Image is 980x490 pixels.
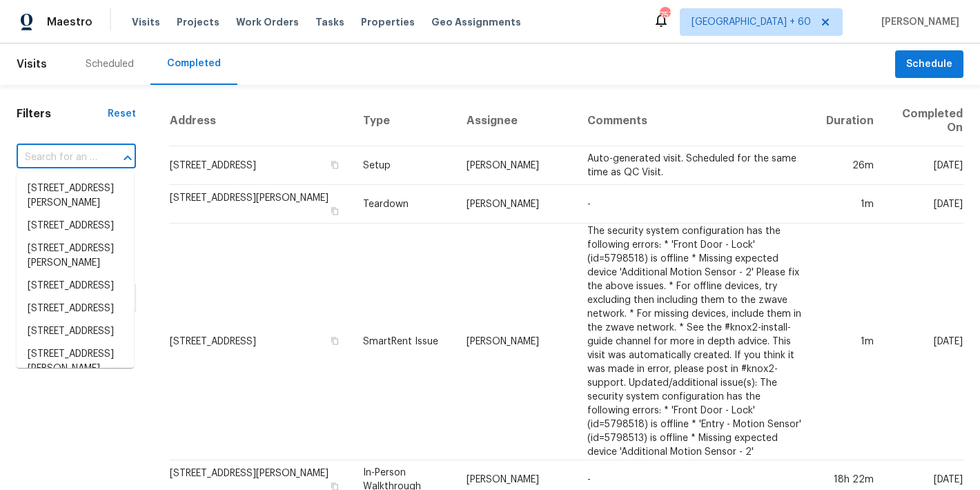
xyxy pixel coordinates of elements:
button: Copy Address [329,335,341,347]
td: [DATE] [885,224,963,460]
th: Comments [576,96,814,146]
span: Properties [361,15,415,29]
td: [PERSON_NAME] [455,185,576,224]
td: [STREET_ADDRESS] [169,224,352,460]
td: 1m [815,224,885,460]
th: Assignee [455,96,576,146]
th: Address [169,96,352,146]
td: [STREET_ADDRESS] [169,146,352,185]
th: Completed On [885,96,963,146]
span: Visits [132,15,160,29]
td: [PERSON_NAME] [455,146,576,185]
td: - [576,185,814,224]
td: [DATE] [885,146,963,185]
h1: Filters [17,107,108,121]
td: [PERSON_NAME] [455,224,576,460]
span: [PERSON_NAME] [876,15,959,29]
li: [STREET_ADDRESS][PERSON_NAME] [17,177,134,215]
button: Close [118,148,137,168]
span: [GEOGRAPHIC_DATA] + 60 [692,15,811,29]
span: Geo Assignments [431,15,521,29]
td: Auto-generated visit. Scheduled for the same time as QC Visit. [576,146,814,185]
li: [STREET_ADDRESS] [17,320,134,343]
td: [STREET_ADDRESS][PERSON_NAME] [169,185,352,224]
div: Completed [167,57,221,70]
span: Work Orders [236,15,299,29]
li: [STREET_ADDRESS][PERSON_NAME] [17,237,134,275]
td: SmartRent Issue [352,224,456,460]
span: Projects [177,15,219,29]
td: 26m [815,146,885,185]
td: 1m [815,185,885,224]
input: Search for an address... [17,147,97,168]
button: Copy Address [329,205,341,217]
th: Duration [815,96,885,146]
li: [STREET_ADDRESS] [17,215,134,237]
td: Setup [352,146,456,185]
span: Schedule [906,56,952,73]
li: [STREET_ADDRESS][PERSON_NAME] [17,343,134,380]
td: Teardown [352,185,456,224]
span: Maestro [47,15,92,29]
li: [STREET_ADDRESS] [17,297,134,320]
li: [STREET_ADDRESS] [17,275,134,297]
div: Reset [108,107,136,121]
div: 757 [660,8,669,22]
button: Schedule [895,50,963,79]
td: [DATE] [885,185,963,224]
span: Tasks [315,17,344,27]
button: Copy Address [329,159,341,171]
div: Scheduled [86,57,134,71]
th: Type [352,96,456,146]
td: The security system configuration has the following errors: * 'Front Door - Lock' (id=5798518) is... [576,224,814,460]
span: Visits [17,49,47,79]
